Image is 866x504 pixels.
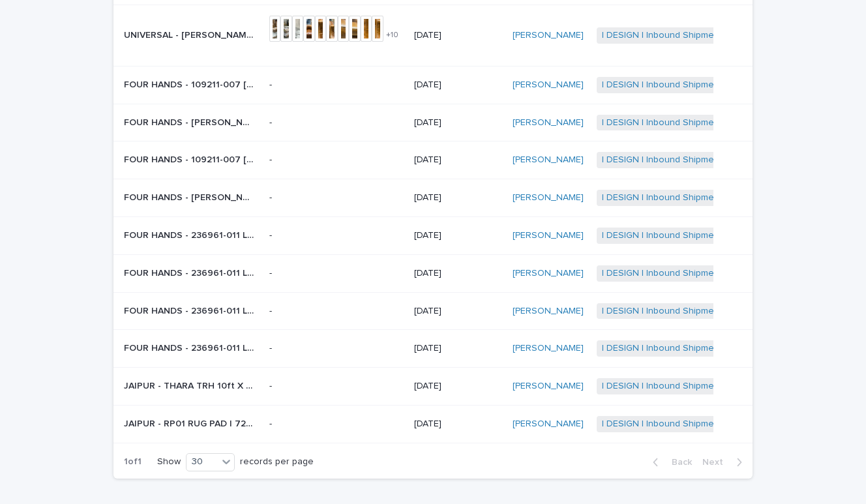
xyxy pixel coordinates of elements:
a: [PERSON_NAME] [513,343,584,354]
p: [DATE] [414,419,502,430]
p: - [269,155,400,166]
p: - [269,192,400,203]
a: [PERSON_NAME] [513,117,584,128]
a: I DESIGN | Inbound Shipment | 24158 [602,230,754,241]
tr: FOUR HANDS - 236961-011 LIMA STOOL | 73477FOUR HANDS - 236961-011 LIMA STOOL | 73477 -[DATE][PERS... [113,254,753,292]
tr: UNIVERSAL - [PERSON_NAME] CHAIRS | 71861UNIVERSAL - [PERSON_NAME] CHAIRS | 71861 +10[DATE][PERSON... [113,5,753,66]
p: FOUR HANDS - 109211-007 WALDON DINING CHAIR | 73298 [124,152,257,166]
tr: FOUR HANDS - 109211-007 [PERSON_NAME] CHAIR | 73296FOUR HANDS - 109211-007 [PERSON_NAME] CHAIR | ... [113,66,753,104]
p: UNIVERSAL - SARA SWIVEL CHAIRS | 71861 [124,27,257,41]
p: 1 of 1 [113,446,152,478]
p: records per page [240,456,314,467]
a: I DESIGN | Inbound Shipment | 24103 [602,117,754,128]
p: - [269,268,400,279]
tr: JAIPUR - RP01 RUG PAD | 72550JAIPUR - RP01 RUG PAD | 72550 -[DATE][PERSON_NAME] I DESIGN | Inboun... [113,405,753,443]
tr: JAIPUR - THARA TRH 10ft X 14ft | 72549JAIPUR - THARA TRH 10ft X 14ft | 72549 -[DATE][PERSON_NAME]... [113,368,753,406]
tr: FOUR HANDS - [PERSON_NAME] DINING CHAIRS 104374-013 | 73300FOUR HANDS - [PERSON_NAME] DINING CHAI... [113,179,753,217]
button: Back [642,456,697,468]
p: - [269,381,400,392]
tr: FOUR HANDS - 236961-011 LIMA STOOL | 73479FOUR HANDS - 236961-011 LIMA STOOL | 73479 -[DATE][PERS... [113,292,753,330]
a: I DESIGN | Inbound Shipment | 24158 [602,268,754,279]
p: JAIPUR - RP01 RUG PAD | 72550 [124,416,257,430]
tr: FOUR HANDS - [PERSON_NAME] DINING CHAIRS 104374-013 | 73301FOUR HANDS - [PERSON_NAME] DINING CHAI... [113,104,753,141]
span: + 10 [386,31,398,39]
a: [PERSON_NAME] [513,268,584,279]
a: [PERSON_NAME] [513,192,584,203]
p: [DATE] [414,192,502,203]
tr: FOUR HANDS - 109211-007 [PERSON_NAME] CHAIR | 73298FOUR HANDS - 109211-007 [PERSON_NAME] CHAIR | ... [113,141,753,179]
p: [DATE] [414,117,502,128]
a: I DESIGN | Inbound Shipment | 24103 [602,155,754,166]
a: [PERSON_NAME] [513,155,584,166]
p: FOUR HANDS - 236961-011 LIMA STOOL | 73479 [124,303,257,317]
span: Back [664,458,692,467]
p: - [269,230,400,241]
span: Next [702,458,731,467]
p: - [269,343,400,354]
p: JAIPUR - THARA TRH 10ft X 14ft | 72549 [124,378,257,392]
p: FOUR HANDS - 236961-011 LIMA STOOL | 73478 [124,340,257,354]
p: [DATE] [414,155,502,166]
p: [DATE] [414,381,502,392]
p: [DATE] [414,268,502,279]
button: Next [697,456,753,468]
a: [PERSON_NAME] [513,30,584,41]
p: Show [157,456,181,467]
p: FOUR HANDS - 236961-011 LIMA STOOL | 73480 [124,228,257,241]
p: [DATE] [414,343,502,354]
p: [DATE] [414,80,502,91]
p: [DATE] [414,306,502,317]
p: FOUR HANDS - 236961-011 LIMA STOOL | 73477 [124,265,257,279]
a: I DESIGN | Inbound Shipment | 23901 [602,419,754,430]
p: - [269,117,400,128]
a: I DESIGN | Inbound Shipment | 24103 [602,80,754,91]
a: [PERSON_NAME] [513,306,584,317]
tr: FOUR HANDS - 236961-011 LIMA STOOL | 73478FOUR HANDS - 236961-011 LIMA STOOL | 73478 -[DATE][PERS... [113,330,753,368]
a: I DESIGN | Inbound Shipment | 24158 [602,343,754,354]
a: I DESIGN | Inbound Shipment | 24103 [602,192,754,203]
a: [PERSON_NAME] [513,80,584,91]
p: [DATE] [414,30,502,41]
a: [PERSON_NAME] [513,230,584,241]
a: [PERSON_NAME] [513,381,584,392]
p: [DATE] [414,230,502,241]
p: - [269,419,400,430]
p: - [269,306,400,317]
a: [PERSON_NAME] [513,419,584,430]
a: I DESIGN | Inbound Shipment | 24158 [602,306,754,317]
p: - [269,80,400,91]
tr: FOUR HANDS - 236961-011 LIMA STOOL | 73480FOUR HANDS - 236961-011 LIMA STOOL | 73480 -[DATE][PERS... [113,216,753,254]
a: I DESIGN | Inbound Shipment | 23680 [602,30,756,41]
p: FOUR HANDS - 109211-007 WALDON DINING CHAIR | 73296 [124,77,257,91]
p: FOUR HANDS - FERRIS DINING CHAIRS 104374-013 | 73300 [124,190,257,203]
div: 30 [187,455,218,469]
a: I DESIGN | Inbound Shipment | 23901 [602,381,754,392]
p: FOUR HANDS - FERRIS DINING CHAIRS 104374-013 | 73301 [124,115,257,128]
